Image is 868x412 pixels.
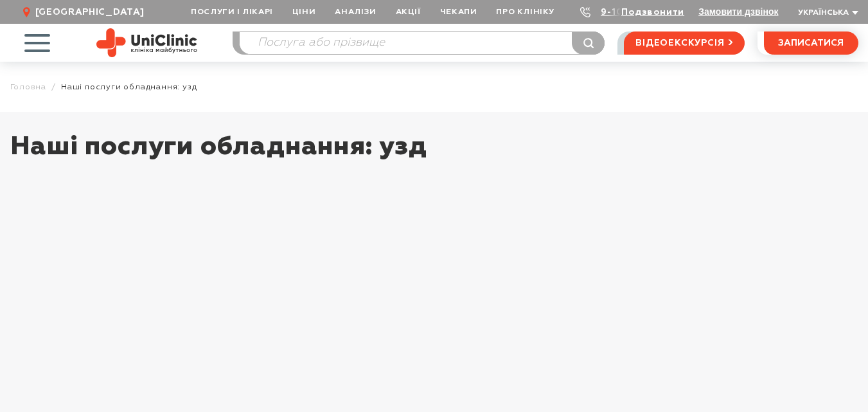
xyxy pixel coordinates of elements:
a: відеоекскурсія [624,31,744,55]
span: Наші послуги обладнання: узд [61,82,197,92]
a: 9-103 [601,8,629,17]
span: Українська [798,9,849,17]
img: Uniclinic [96,28,197,57]
span: [GEOGRAPHIC_DATA] [35,6,145,18]
input: Послуга або прізвище [240,32,605,54]
a: Подзвонити [621,8,684,17]
h1: Наші послуги обладнання: узд [10,131,858,176]
button: записатися [764,31,858,55]
span: відеоекскурсія [635,32,724,54]
span: записатися [778,39,844,48]
a: Головна [10,82,47,92]
button: Українська [795,8,858,18]
button: Замовити дзвінок [698,6,778,17]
